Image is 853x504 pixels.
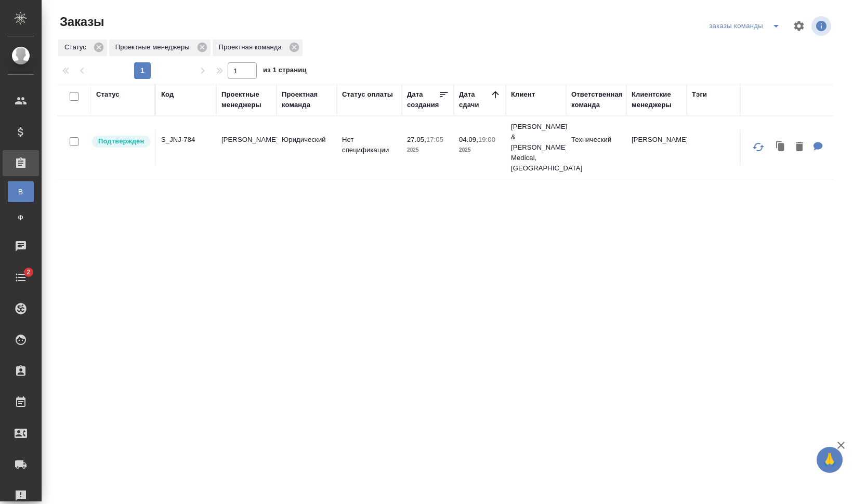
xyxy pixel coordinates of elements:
[566,129,626,166] td: Технический
[407,145,449,155] p: 2025
[459,136,478,143] p: 04.09,
[821,449,838,471] span: 🙏
[342,89,393,100] div: Статус оплаты
[337,129,402,166] td: Нет спецификации
[282,89,332,110] div: Проектная команда
[746,135,771,160] button: Обновить
[13,187,29,197] span: В
[817,447,843,473] button: 🙏
[692,89,707,100] div: Тэги
[98,136,144,147] p: Подтвержден
[771,137,791,158] button: Клонировать
[8,181,34,202] a: В
[8,207,34,228] a: Ф
[277,129,337,166] td: Юридический
[407,136,426,143] p: 27.05,
[161,89,174,100] div: Код
[20,267,36,277] span: 2
[459,145,501,155] p: 2025
[58,39,107,56] div: Статус
[219,42,285,52] p: Проектная команда
[96,89,120,100] div: Статус
[459,89,490,110] div: Дата сдачи
[109,39,211,56] div: Проектные менеджеры
[478,136,495,143] p: 19:00
[571,89,623,110] div: Ответственная команда
[263,64,307,79] span: из 1 страниц
[13,213,29,223] span: Ф
[161,135,211,145] p: S_JNJ-784
[632,89,681,110] div: Клиентские менеджеры
[57,14,104,30] span: Заказы
[115,42,193,52] p: Проектные менеджеры
[64,42,90,52] p: Статус
[511,89,535,100] div: Клиент
[213,39,303,56] div: Проектная команда
[626,129,687,166] td: [PERSON_NAME]
[407,89,439,110] div: Дата создания
[216,129,277,166] td: [PERSON_NAME]
[786,14,811,38] span: Настроить таблицу
[791,137,808,158] button: Удалить
[511,122,561,174] p: [PERSON_NAME] & [PERSON_NAME] Medical, [GEOGRAPHIC_DATA]
[426,136,443,143] p: 17:05
[91,135,150,149] div: Выставляет КМ после уточнения всех необходимых деталей и получения согласия клиента на запуск. С ...
[221,89,271,110] div: Проектные менеджеры
[3,264,39,290] a: 2
[811,16,833,36] span: Посмотреть информацию
[706,18,786,34] div: split button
